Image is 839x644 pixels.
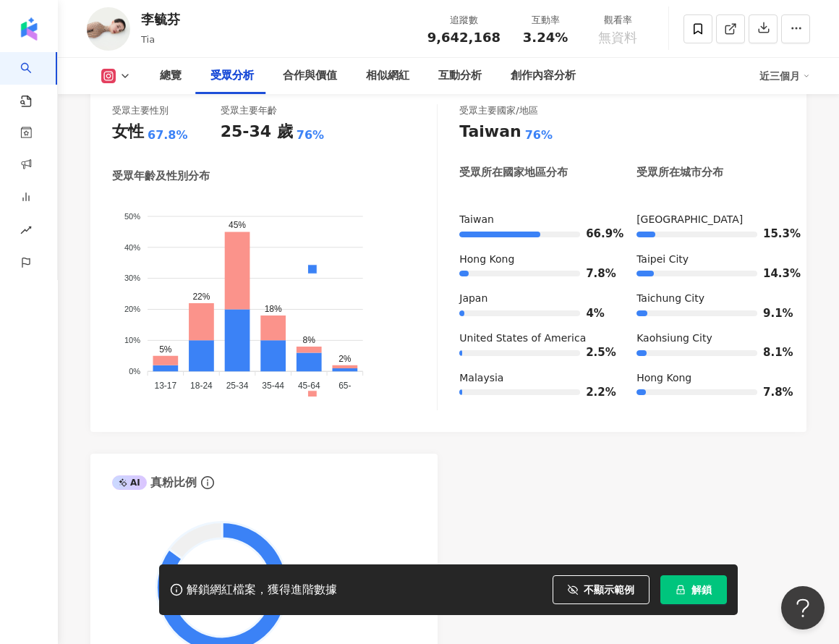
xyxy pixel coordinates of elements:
tspan: 0% [129,367,140,376]
tspan: 20% [124,305,140,313]
div: Taichung City [636,292,785,306]
div: Malaysia [459,371,608,386]
div: United States of America [459,331,608,346]
div: 創作內容分析 [511,67,576,85]
div: Taipei City [636,253,785,267]
span: rise [20,216,32,248]
div: 受眾主要國家/地區 [459,104,537,117]
span: lock [676,585,686,595]
div: Taiwan [459,121,521,143]
tspan: 35-44 [262,381,284,391]
tspan: 18-24 [190,381,213,391]
a: search [20,52,49,109]
span: info-circle [199,474,216,491]
span: 不顯示範例 [584,584,634,596]
div: 總覽 [160,67,182,85]
div: 受眾主要年齡 [221,104,277,117]
span: 男性 [184,327,213,337]
div: 李毓芬 [141,10,180,28]
div: 受眾所在城市分布 [636,165,723,180]
span: 8.1% [763,347,785,358]
span: 無資料 [598,30,637,45]
div: 受眾主要性別 [112,104,169,117]
div: 25-34 歲 [221,121,293,143]
div: 追蹤數 [427,13,501,27]
tspan: 10% [124,336,140,344]
span: 7.8% [586,268,608,279]
div: 受眾年齡及性別分布 [112,169,210,184]
div: 67.8% [148,127,188,143]
div: 真粉比例 [112,475,197,491]
span: 7.8% [763,387,785,398]
tspan: 40% [124,242,140,251]
button: 不顯示範例 [553,575,650,604]
div: 女性 [112,121,144,143]
tspan: 50% [124,211,140,220]
div: Kaohsiung City [636,331,785,346]
span: 9.1% [763,308,785,319]
div: 互動率 [518,13,573,27]
span: 14.3% [763,268,785,279]
tspan: 25-34 [226,381,249,391]
tspan: 45-64 [298,381,320,391]
span: 4% [586,308,608,319]
span: 3.24% [523,30,568,45]
span: 2.5% [586,347,608,358]
div: 解鎖網紅檔案，獲得進階數據 [187,582,337,598]
div: 近三個月 [759,64,810,88]
div: 觀看率 [590,13,645,27]
div: Hong Kong [636,371,785,386]
img: KOL Avatar [87,7,130,51]
tspan: 65- [338,381,351,391]
div: AI [112,475,147,490]
div: 相似網紅 [366,67,409,85]
span: Tia [141,34,155,45]
div: 76% [297,127,324,143]
tspan: 13-17 [154,381,176,391]
div: 受眾所在國家地區分布 [459,165,568,180]
span: 9,642,168 [427,30,501,45]
span: 解鎖 [691,584,712,596]
button: 解鎖 [660,575,727,604]
div: 受眾分析 [210,67,254,85]
span: 15.3% [763,229,785,240]
span: 66.9% [586,229,608,240]
span: 2.2% [586,387,608,398]
div: 互動分析 [438,67,482,85]
div: Hong Kong [459,253,608,267]
div: [GEOGRAPHIC_DATA] [636,213,785,227]
div: 合作與價值 [283,67,337,85]
tspan: 30% [124,274,140,282]
div: Japan [459,292,608,306]
img: logo icon [17,17,41,41]
div: 76% [525,127,553,143]
div: Taiwan [459,213,608,227]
